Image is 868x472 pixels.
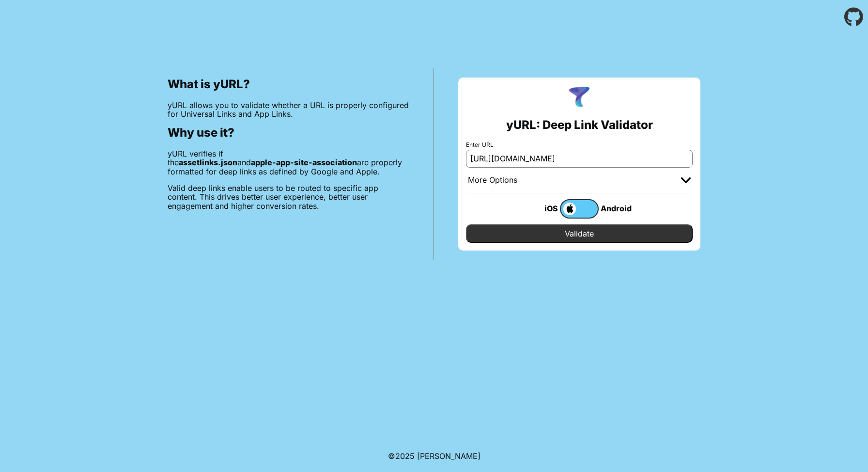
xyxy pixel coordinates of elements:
div: More Options [468,175,517,185]
p: yURL verifies if the and are properly formatted for deep links as defined by Google and Apple. [168,149,409,176]
a: Michael Ibragimchayev's Personal Site [417,451,480,461]
span: 2025 [395,451,415,461]
h2: yURL: Deep Link Validator [506,118,653,132]
input: Validate [466,224,693,243]
div: iOS [521,202,560,215]
footer: © [388,440,480,472]
div: Android [599,202,637,215]
img: chevron [681,177,691,183]
b: assetlinks.json [179,157,237,167]
img: yURL Logo [567,85,592,110]
input: e.g. https://app.chayev.com/xyx [466,150,693,167]
b: apple-app-site-association [251,157,357,167]
h2: What is yURL? [168,78,409,91]
p: yURL allows you to validate whether a URL is properly configured for Universal Links and App Links. [168,101,409,119]
h2: Why use it? [168,126,409,140]
label: Enter URL [466,142,693,148]
p: Valid deep links enable users to be routed to specific app content. This drives better user exper... [168,184,409,210]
